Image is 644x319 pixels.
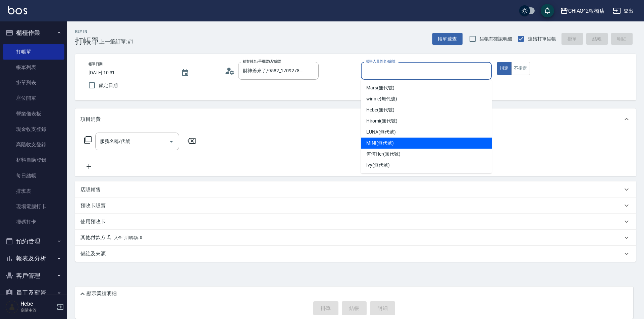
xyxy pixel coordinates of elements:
[3,24,64,42] button: 櫃檯作業
[177,65,193,81] button: Choose date, selected date is 2025-09-14
[366,140,394,147] span: MINI (無代號)
[3,214,64,230] a: 掃碼打卡
[20,307,55,313] p: 高階主管
[3,250,64,267] button: 報表及分析
[89,67,174,78] input: YYYY/MM/DD hh:mm
[366,106,394,113] span: Hebe (無代號)
[610,5,636,17] button: 登出
[8,6,27,14] img: Logo
[568,7,605,15] div: CHIAO^2板橋店
[89,62,103,67] label: 帳單日期
[3,44,64,60] a: 打帳單
[87,290,117,297] p: 顯示業績明細
[243,59,281,64] label: 顧客姓名/手機號碼/編號
[99,82,118,89] span: 鎖定日期
[3,137,64,152] a: 高階收支登錄
[80,218,106,225] p: 使用預收卡
[3,106,64,122] a: 營業儀表板
[114,235,143,240] span: 入金可用餘額: 0
[432,33,463,45] button: 帳單速查
[20,301,55,307] h5: Hebe
[3,75,64,90] a: 掛單列表
[497,62,512,75] button: 指定
[5,300,19,314] img: Person
[528,35,556,43] span: 連續打單結帳
[75,214,636,230] div: 使用預收卡
[75,197,636,214] div: 預收卡販賣
[366,129,396,136] span: LUNA (無代號)
[75,108,636,130] div: 項目消費
[3,267,64,285] button: 客戶管理
[480,35,513,43] span: 結帳前確認明細
[3,122,64,137] a: 現金收支登錄
[166,136,177,147] button: Open
[80,202,106,209] p: 預收卡販賣
[3,284,64,302] button: 員工及薪資
[366,117,397,125] span: Hiromi (無代號)
[80,116,101,123] p: 項目消費
[366,95,397,102] span: winnie (無代號)
[511,62,530,75] button: 不指定
[3,90,64,106] a: 座位開單
[3,233,64,250] button: 預約管理
[366,84,394,91] span: Mars (無代號)
[3,199,64,214] a: 現場電腦打卡
[366,151,400,158] span: 何何Her (無代號)
[80,234,142,241] p: 其他付款方式
[557,4,608,18] button: CHIAO^2板橋店
[75,230,636,246] div: 其他付款方式入金可用餘額: 0
[3,168,64,183] a: 每日結帳
[3,60,64,75] a: 帳單列表
[541,4,554,17] button: save
[80,186,101,193] p: 店販銷售
[75,36,99,46] h3: 打帳單
[3,152,64,168] a: 材料自購登錄
[366,59,395,64] label: 服務人員姓名/編號
[80,250,106,257] p: 備註及來源
[99,37,134,46] span: 上一筆訂單:#1
[75,181,636,197] div: 店販銷售
[75,246,636,262] div: 備註及來源
[3,183,64,199] a: 排班表
[366,162,390,169] span: Ivy (無代號)
[75,29,99,34] h2: Key In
